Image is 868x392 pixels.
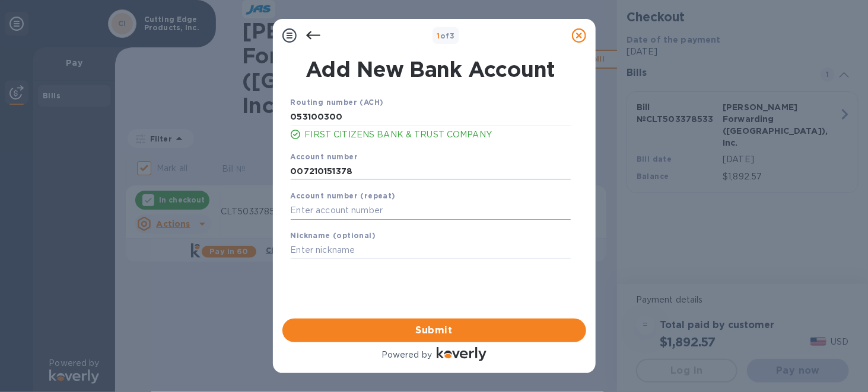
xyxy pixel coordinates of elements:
[305,128,571,141] p: FIRST CITIZENS BANK & TRUST COMPANY
[291,98,384,107] b: Routing number (ACH)
[292,323,577,338] span: Submit
[291,162,571,180] input: Enter account number
[291,242,571,259] input: Enter nickname
[282,319,586,342] button: Submit
[437,31,440,40] span: 1
[381,349,432,361] p: Powered by
[437,347,487,361] img: Logo
[291,108,571,126] input: Enter routing number
[437,31,455,40] b: of 3
[291,231,376,240] b: Nickname (optional)
[291,191,396,200] b: Account number (repeat)
[291,152,358,161] b: Account number
[284,57,578,82] h1: Add New Bank Account
[291,202,571,220] input: Enter account number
